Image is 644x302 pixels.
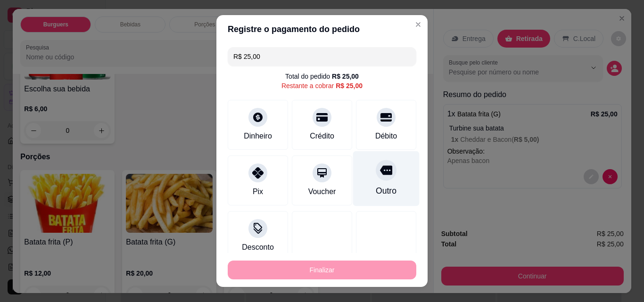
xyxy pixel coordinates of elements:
div: Desconto [242,242,274,253]
div: Restante a cobrar [281,81,363,90]
div: R$ 25,00 [336,81,363,90]
div: Pix [253,186,263,197]
header: Registre o pagamento do pedido [216,15,428,43]
div: Total do pedido [285,72,359,81]
div: R$ 25,00 [332,72,359,81]
div: Débito [375,131,397,142]
div: Outro [376,185,396,197]
input: Ex.: hambúrguer de cordeiro [233,47,411,66]
div: Voucher [308,186,336,197]
div: Dinheiro [244,131,272,142]
button: Close [411,17,426,32]
div: Crédito [310,131,334,142]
